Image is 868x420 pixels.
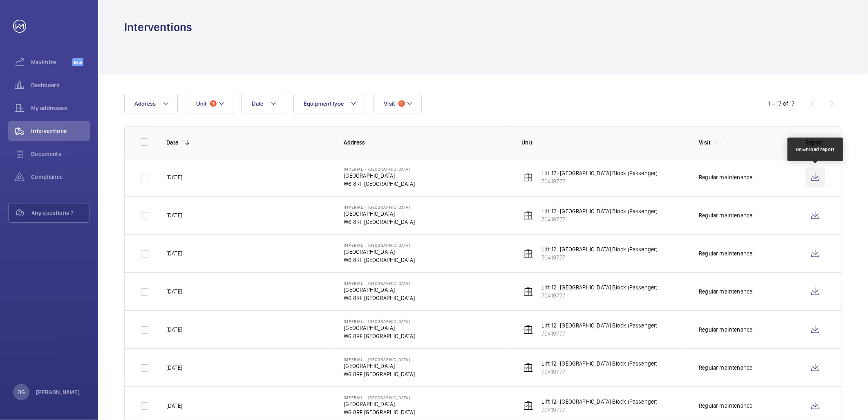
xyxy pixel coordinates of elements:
img: elevator.svg [523,248,533,258]
img: elevator.svg [523,325,533,334]
div: Download report [796,146,835,153]
span: Any questions ? [31,209,89,217]
div: Regular maintenance [699,249,752,257]
span: Date [252,100,264,107]
p: W6 8RF [GEOGRAPHIC_DATA] [344,294,415,302]
span: Documents [31,150,90,158]
div: Regular maintenance [699,287,752,296]
p: 70419777 [541,215,658,224]
p: Lift 12- [GEOGRAPHIC_DATA] Block (Passenger) [541,283,658,291]
p: Lift 12- [GEOGRAPHIC_DATA] Block (Passenger) [541,397,658,406]
p: 70419777 [541,406,658,414]
img: elevator.svg [523,287,533,296]
span: Compliance [31,173,90,181]
div: Regular maintenance [699,364,752,372]
span: Equipment type [304,100,344,107]
p: [DATE] [166,249,182,257]
p: [PERSON_NAME] [36,388,80,396]
p: Date [166,138,178,147]
p: Visit [699,138,711,147]
span: Maximize [31,58,72,66]
div: Regular maintenance [699,325,752,334]
button: Unit1 [186,94,233,113]
p: Imperial - [GEOGRAPHIC_DATA] [344,357,415,362]
p: 70419777 [541,291,658,300]
div: Regular maintenance [699,402,752,410]
p: W6 8RF [GEOGRAPHIC_DATA] [344,256,415,264]
p: [GEOGRAPHIC_DATA] [344,324,415,332]
img: elevator.svg [523,363,533,373]
p: [GEOGRAPHIC_DATA] [344,172,415,180]
button: Equipment type [293,94,366,113]
p: Unit [521,138,686,147]
div: Regular maintenance [699,173,752,181]
p: [DATE] [166,173,182,181]
p: [GEOGRAPHIC_DATA] [344,286,415,294]
p: Imperial - [GEOGRAPHIC_DATA] [344,281,415,286]
img: elevator.svg [523,172,533,182]
p: Imperial - [GEOGRAPHIC_DATA] [344,319,415,324]
p: [DATE] [166,402,182,410]
span: Address [134,100,156,107]
p: Address [344,138,508,147]
button: Visit1 [374,94,421,113]
p: Lift 12- [GEOGRAPHIC_DATA] Block (Passenger) [541,321,658,330]
p: [GEOGRAPHIC_DATA] [344,210,415,218]
p: W6 8RF [GEOGRAPHIC_DATA] [344,408,415,416]
span: Visit [384,100,395,107]
button: Address [124,94,178,113]
p: Lift 12- [GEOGRAPHIC_DATA] Block (Passenger) [541,169,658,177]
span: Interventions [31,127,90,135]
p: [DATE] [166,287,182,296]
div: Regular maintenance [699,211,752,219]
p: [GEOGRAPHIC_DATA] [344,248,415,256]
p: Imperial - [GEOGRAPHIC_DATA] [344,395,415,400]
p: [DATE] [166,325,182,334]
span: 1 [398,100,405,107]
span: My addresses [31,104,90,112]
p: W6 8RF [GEOGRAPHIC_DATA] [344,370,415,378]
span: Beta [72,58,83,66]
button: Date [242,94,285,113]
div: 1 – 17 of 17 [769,99,795,108]
p: OG [18,388,25,396]
p: Lift 12- [GEOGRAPHIC_DATA] Block (Passenger) [541,207,658,215]
p: Imperial - [GEOGRAPHIC_DATA] [344,205,415,210]
span: Unit [196,100,207,107]
p: Imperial - [GEOGRAPHIC_DATA] [344,167,415,172]
p: [GEOGRAPHIC_DATA] [344,362,415,370]
p: [DATE] [166,364,182,372]
span: 1 [210,100,217,107]
p: 70419777 [541,368,658,376]
p: Lift 12- [GEOGRAPHIC_DATA] Block (Passenger) [541,359,658,368]
img: elevator.svg [523,210,533,220]
span: Dashboard [31,81,90,89]
p: W6 8RF [GEOGRAPHIC_DATA] [344,332,415,340]
p: W6 8RF [GEOGRAPHIC_DATA] [344,180,415,188]
h1: Interventions [124,20,192,35]
p: Imperial - [GEOGRAPHIC_DATA] [344,243,415,248]
p: [DATE] [166,211,182,219]
p: W6 8RF [GEOGRAPHIC_DATA] [344,218,415,226]
p: 70419777 [541,330,658,338]
img: elevator.svg [523,401,533,411]
p: 70419777 [541,177,658,185]
p: 70419777 [541,253,658,262]
p: Lift 12- [GEOGRAPHIC_DATA] Block (Passenger) [541,245,658,253]
p: [GEOGRAPHIC_DATA] [344,400,415,408]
